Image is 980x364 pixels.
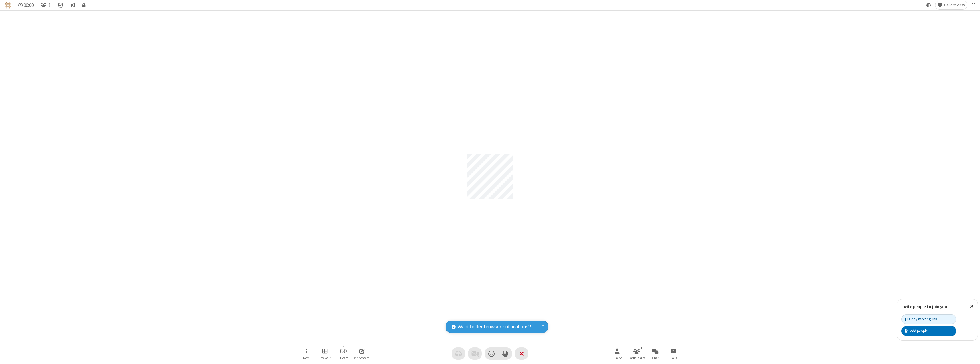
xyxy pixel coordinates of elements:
[647,345,664,362] button: Open chat
[966,299,978,313] button: Close popover
[901,314,956,324] button: Copy meeting link
[335,345,352,362] button: Start streaming
[901,304,947,309] label: Invite people to join you
[16,1,36,9] div: Timer
[5,2,11,9] img: QA Selenium DO NOT DELETE OR CHANGE
[316,345,333,362] button: Manage Breakout Rooms
[944,3,965,7] span: Gallery view
[468,347,482,360] button: Video
[354,356,369,360] span: Whiteboard
[665,345,682,362] button: Open poll
[48,3,51,8] span: 1
[353,345,370,362] button: Open shared whiteboard
[338,356,348,360] span: Stream
[935,1,967,9] button: Change layout
[901,326,956,336] button: Add people
[24,3,34,8] span: 00:00
[458,323,531,331] span: Want better browser notifications?
[905,316,937,322] div: Copy meeting link
[652,356,659,360] span: Chat
[303,356,309,360] span: More
[498,347,512,360] button: Raise hand
[610,345,627,362] button: Invite participants (⌘+Shift+I)
[639,345,644,350] div: 1
[79,1,88,9] button: Meeting room shared passcode active
[614,356,622,360] span: Invite
[628,345,645,362] button: Open participant list
[68,1,77,9] button: Conversation
[628,356,645,360] span: Participants
[38,1,53,9] button: Open participant list
[319,356,331,360] span: Breakout
[924,1,933,9] button: Using system theme
[671,356,677,360] span: Polls
[298,345,315,362] button: Open menu
[485,347,498,360] button: Send a reaction
[515,347,528,360] button: End or leave meeting
[452,347,465,360] button: Audio problem - check your Internet connection or call by phone
[55,1,66,9] div: Meeting details Encryption enabled
[969,1,978,9] button: Fullscreen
